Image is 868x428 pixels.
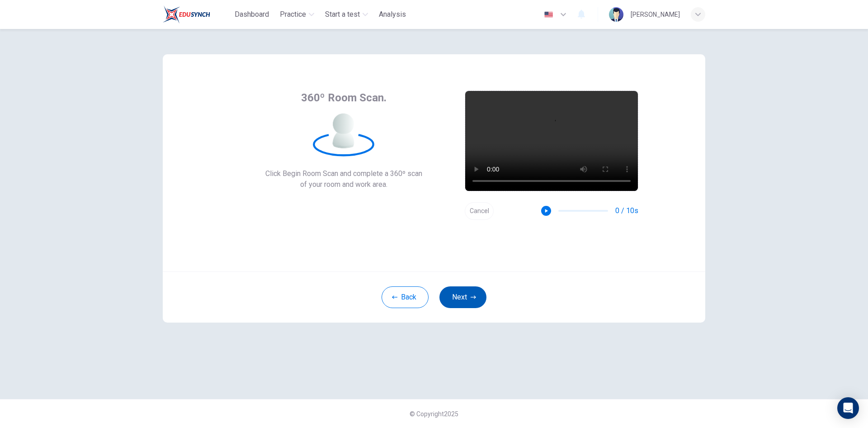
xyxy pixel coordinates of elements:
span: Practice [280,9,306,20]
span: of your room and work area. [265,179,422,190]
button: Dashboard [231,6,273,23]
img: Train Test logo [163,5,210,24]
span: 0 / 10s [615,205,638,216]
span: © Copyright 2025 [410,410,458,418]
span: Analysis [379,9,406,20]
button: Cancel [465,202,494,220]
div: Open Intercom Messenger [837,397,859,419]
button: Next [439,286,486,308]
span: Start a test [325,9,360,20]
span: Dashboard [235,9,269,20]
button: Analysis [375,6,410,23]
a: Train Test logo [163,5,231,24]
button: Practice [276,6,318,23]
button: Start a test [321,6,372,23]
img: Profile picture [609,7,623,22]
span: 360º Room Scan. [301,90,387,105]
img: en [543,11,554,18]
div: [PERSON_NAME] [631,9,680,20]
button: Back [382,286,429,308]
span: Click Begin Room Scan and complete a 360º scan [265,168,422,179]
